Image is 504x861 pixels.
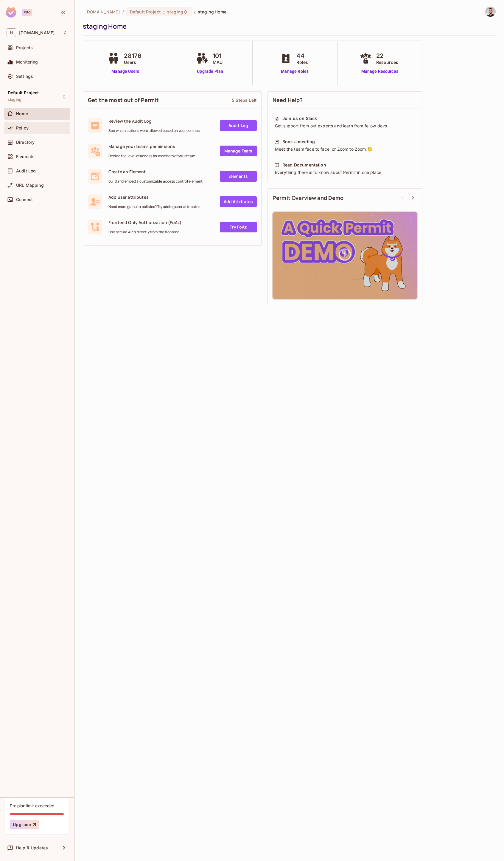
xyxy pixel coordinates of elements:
div: Pro [22,9,32,16]
span: Permit Overview and Demo [273,194,344,202]
div: 5 Steps Left [232,97,256,103]
span: 44 [296,51,308,60]
span: Policy [16,126,29,130]
button: Upgrade [10,820,39,829]
img: dor@honeycombinsurance.com [486,7,495,17]
span: staging Home [198,9,227,15]
a: Manage Resources [358,68,401,75]
a: Manage Users [106,68,144,75]
span: Audit Log [16,169,36,173]
div: Book a meeting [282,139,315,145]
div: Join us on Slack [282,115,317,121]
a: Add Attrbutes [220,196,257,207]
span: 22 [376,51,398,60]
div: Pro plan limit exceeded [10,803,54,808]
span: Manage your teams permissions [108,143,195,149]
span: staging [8,97,21,102]
a: Try FoAz [220,222,257,232]
span: 28176 [124,51,141,60]
span: Decide the level of access for members of your team [108,154,195,158]
a: Manage Team [220,146,257,156]
span: the active workspace [85,9,120,15]
div: staging Home [83,22,493,31]
span: Help & Updates [16,845,48,850]
span: Connect [16,197,33,202]
span: Elements [16,154,35,159]
span: Use secure API's directly from the frontend [108,230,181,234]
span: Need Help? [273,96,303,104]
span: Workspace: honeycombinsurance.com [19,30,55,35]
span: Projects [16,45,33,50]
span: Home [16,111,28,116]
span: : [163,10,165,14]
div: Everything there is to know about Permit in one place [274,169,416,175]
div: Read Documentation [282,162,326,168]
span: 101 [213,51,223,60]
span: Default Project [130,9,161,15]
li: / [194,9,195,15]
span: Settings [16,74,33,79]
span: Create an Element [108,169,203,175]
span: H [7,28,16,37]
span: Build and embed a customizable access control element [108,179,203,184]
span: Roles [296,59,308,65]
span: staging [167,9,183,15]
span: Resources [376,59,398,65]
span: See which actions were allowed based on your policies [108,128,200,133]
span: Monitoring [16,60,38,64]
div: Meet the team face to face, or Zoom to Zoom 😉 [274,146,416,152]
span: MAU [213,59,223,65]
div: Get support from out experts and learn from fellow devs [274,123,416,129]
span: Add user attributes [108,194,200,200]
a: Upgrade Plan [195,68,225,75]
a: Manage Roles [279,68,311,75]
a: Audit Log [220,120,257,131]
span: Directory [16,140,35,145]
li: / [122,9,124,15]
span: Need more granular policies? Try adding user attributes [108,204,200,209]
a: Elements [220,171,257,182]
span: Review the Audit Log [108,118,200,124]
span: Default Project [8,90,39,95]
img: SReyMgAAAABJRU5ErkJggg== [6,7,16,18]
span: Get the most out of Permit [88,96,159,104]
span: Frontend Only Authorization (FoAz) [108,220,181,225]
span: Users [124,59,141,65]
span: URL Mapping [16,183,44,188]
